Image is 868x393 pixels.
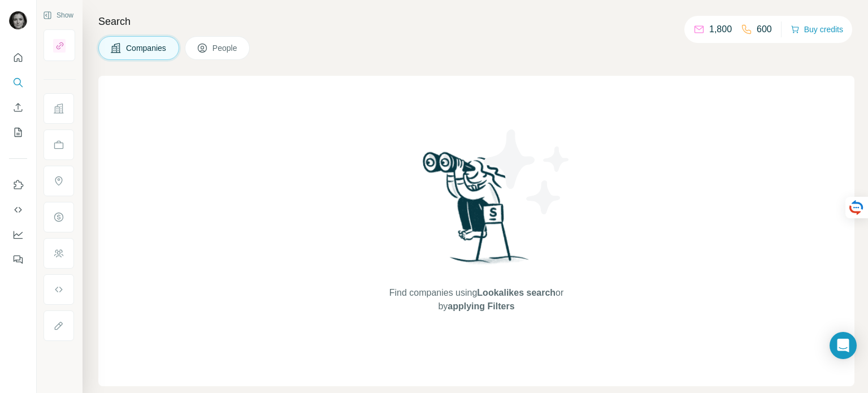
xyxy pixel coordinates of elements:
div: Open Intercom Messenger [830,332,857,359]
span: People [212,42,238,54]
button: Use Surfe API [9,200,27,220]
p: 600 [757,23,772,36]
img: Avatar [9,11,27,29]
button: Enrich CSV [9,97,27,118]
button: Quick start [9,47,27,68]
span: Lookalikes search [477,288,555,297]
img: Surfe Illustration - Woman searching with binoculars [418,149,535,275]
button: My lists [9,122,27,142]
h4: Search [98,14,854,29]
button: Show [35,7,81,24]
button: Use Surfe on LinkedIn [9,175,27,195]
p: 1,800 [709,23,732,36]
span: applying Filters [448,301,514,311]
span: Find companies using or by [386,286,567,313]
span: Companies [126,42,167,54]
img: Surfe Illustration - Stars [476,121,578,223]
button: Dashboard [9,224,27,245]
button: Buy credits [791,21,843,37]
button: Feedback [9,249,27,270]
button: Search [9,72,27,93]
